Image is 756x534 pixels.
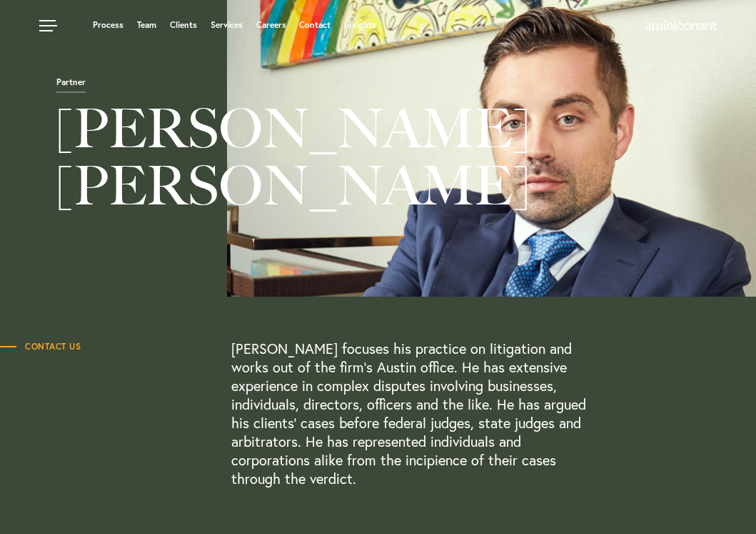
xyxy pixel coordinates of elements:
[256,21,286,29] a: Careers
[645,20,717,31] img: Amini & Conant
[645,21,717,32] a: Home
[56,78,86,94] span: Partner
[170,21,197,29] a: Clients
[299,21,331,29] a: Contact
[211,21,243,29] a: Services
[344,21,376,29] a: Insights
[231,340,601,488] p: [PERSON_NAME] focuses his practice on litigation and works out of the firm’s Austin office. He ha...
[137,21,156,29] a: Team
[93,21,124,29] a: Process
